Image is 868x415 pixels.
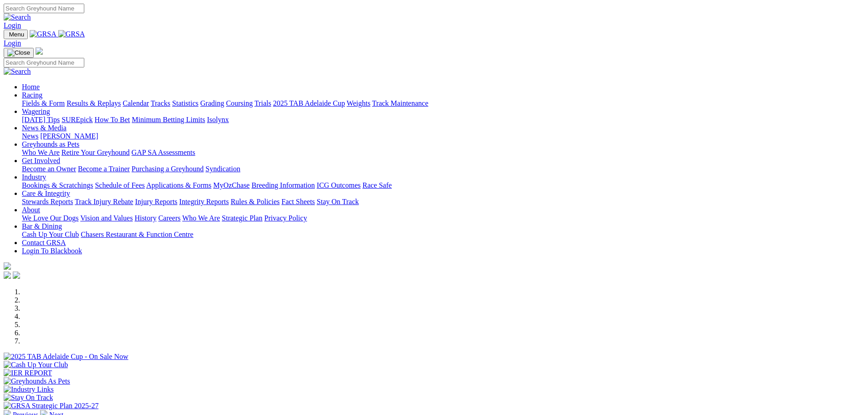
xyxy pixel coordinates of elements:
a: Isolynx [207,116,229,123]
a: Coursing [226,99,253,107]
a: SUREpick [62,116,92,123]
a: Track Maintenance [372,99,428,107]
a: [DATE] Tips [22,116,60,123]
a: Login [4,21,21,29]
a: Statistics [172,99,199,107]
a: Syndication [205,165,240,173]
button: Toggle navigation [4,30,28,39]
img: GRSA [30,30,56,38]
a: Stewards Reports [22,198,73,205]
img: Search [4,13,31,21]
a: Weights [347,99,370,107]
a: ICG Outcomes [317,181,360,189]
a: Track Injury Rebate [75,198,133,205]
a: Injury Reports [135,198,177,205]
a: Bookings & Scratchings [22,181,93,189]
a: Bar & Dining [22,222,62,230]
a: How To Bet [95,116,130,123]
div: Industry [22,181,864,190]
img: GRSA Strategic Plan 2025-27 [4,402,98,410]
a: MyOzChase [213,181,250,189]
a: Greyhounds as Pets [22,140,79,148]
input: Search [4,58,84,67]
div: News & Media [22,132,864,140]
img: Search [4,67,31,76]
a: Care & Integrity [22,190,70,197]
a: Privacy Policy [264,214,307,222]
a: Racing [22,91,42,99]
a: Calendar [123,99,149,107]
a: Cash Up Your Club [22,231,79,238]
a: Who We Are [22,149,60,156]
a: [PERSON_NAME] [40,132,98,140]
a: Rules & Policies [231,198,280,205]
img: GRSA [58,30,85,38]
div: Racing [22,99,864,108]
a: News & Media [22,124,67,132]
a: Careers [158,214,180,222]
a: Breeding Information [252,181,315,189]
div: Get Involved [22,165,864,173]
a: Strategic Plan [222,214,262,222]
img: IER REPORT [4,369,52,377]
a: Fact Sheets [282,198,315,205]
button: Toggle navigation [4,48,34,58]
a: Vision and Values [80,214,133,222]
a: Schedule of Fees [95,181,144,189]
a: Become a Trainer [78,165,130,173]
img: Industry Links [4,385,54,394]
a: History [134,214,156,222]
a: GAP SA Assessments [132,149,195,156]
span: Menu [9,31,24,38]
a: Results & Replays [67,99,121,107]
img: 2025 TAB Adelaide Cup - On Sale Now [4,353,128,361]
img: Greyhounds As Pets [4,377,70,385]
a: Stay On Track [317,198,359,205]
a: Tracks [151,99,170,107]
a: Race Safe [362,181,391,189]
a: Purchasing a Greyhound [132,165,204,173]
a: Chasers Restaurant & Function Centre [81,231,193,238]
a: News [22,132,38,140]
a: Retire Your Greyhound [62,149,130,156]
img: Stay On Track [4,394,53,402]
div: Wagering [22,116,864,124]
a: Minimum Betting Limits [132,116,205,123]
div: Greyhounds as Pets [22,149,864,157]
a: Get Involved [22,157,60,164]
img: facebook.svg [4,272,11,279]
a: Home [22,83,40,91]
div: Care & Integrity [22,198,864,206]
a: Fields & Form [22,99,65,107]
div: Bar & Dining [22,231,864,239]
a: Integrity Reports [179,198,229,205]
a: Wagering [22,108,50,115]
img: logo-grsa-white.png [4,262,11,270]
a: Who We Are [182,214,220,222]
img: Close [7,49,30,56]
a: Grading [200,99,224,107]
a: Become an Owner [22,165,76,173]
input: Search [4,4,84,13]
a: Login To Blackbook [22,247,82,255]
a: Login [4,39,21,47]
img: logo-grsa-white.png [36,47,43,55]
a: Applications & Forms [146,181,211,189]
div: About [22,214,864,222]
img: twitter.svg [13,272,20,279]
a: Trials [254,99,271,107]
a: Contact GRSA [22,239,66,246]
a: 2025 TAB Adelaide Cup [273,99,345,107]
a: Industry [22,173,46,181]
a: About [22,206,40,214]
img: Cash Up Your Club [4,361,68,369]
a: We Love Our Dogs [22,214,78,222]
